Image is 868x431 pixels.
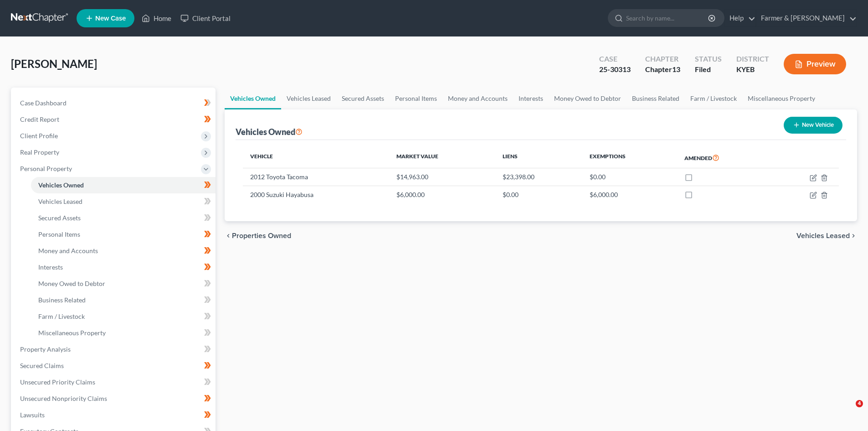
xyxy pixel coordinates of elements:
[176,10,235,26] a: Client Portal
[13,358,216,374] a: Secured Claims
[582,186,677,203] td: $6,000.00
[389,147,495,168] th: Market Value
[582,147,677,168] th: Exemptions
[13,111,216,128] a: Credit Report
[582,168,677,186] td: $0.00
[13,407,216,423] a: Lawsuits
[796,232,857,239] button: Vehicles Leased chevron_right
[31,243,216,259] a: Money and Accounts
[243,147,389,168] th: Vehicle
[796,232,850,239] span: Vehicles Leased
[20,165,72,172] span: Personal Property
[31,308,216,325] a: Farm / Livestock
[495,168,582,186] td: $23,398.00
[20,148,59,156] span: Real Property
[38,312,85,320] span: Farm / Livestock
[225,88,281,109] a: Vehicles Owned
[31,193,216,210] a: Vehicles Leased
[20,345,71,353] span: Property Analysis
[225,232,232,239] i: chevron_left
[20,132,58,140] span: Client Profile
[736,64,769,75] div: KYEB
[243,186,389,203] td: 2000 Suzuki Hayabusa
[756,10,857,26] a: Farmer & [PERSON_NAME]
[389,186,495,203] td: $6,000.00
[627,88,685,109] a: Business Related
[20,378,95,386] span: Unsecured Priority Claims
[38,263,63,271] span: Interests
[389,168,495,186] td: $14,963.00
[645,64,680,75] div: Chapter
[38,181,84,189] span: Vehicles Owned
[243,168,389,186] td: 2012 Toyota Tacoma
[645,54,680,64] div: Chapter
[13,390,216,407] a: Unsecured Nonpriority Claims
[38,247,98,254] span: Money and Accounts
[31,177,216,193] a: Vehicles Owned
[13,341,216,358] a: Property Analysis
[20,395,107,402] span: Unsecured Nonpriority Claims
[390,88,442,109] a: Personal Items
[742,88,821,109] a: Miscellaneous Property
[495,186,582,203] td: $0.00
[95,15,126,22] span: New Case
[685,88,742,109] a: Farm / Livestock
[38,230,80,238] span: Personal Items
[599,54,631,64] div: Case
[31,226,216,243] a: Personal Items
[725,10,755,26] a: Help
[137,10,176,26] a: Home
[11,57,97,70] span: [PERSON_NAME]
[599,64,631,75] div: 25-30313
[736,54,769,64] div: District
[513,88,549,109] a: Interests
[38,296,86,304] span: Business Related
[31,275,216,292] a: Money Owed to Debtor
[850,232,857,239] i: chevron_right
[281,88,336,109] a: Vehicles Leased
[695,64,722,75] div: Filed
[549,88,627,109] a: Money Owed to Debtor
[31,259,216,275] a: Interests
[856,400,863,407] span: 4
[38,197,82,205] span: Vehicles Leased
[31,210,216,226] a: Secured Assets
[784,117,842,134] button: New Vehicle
[31,292,216,308] a: Business Related
[677,147,770,168] th: Amended
[336,88,390,109] a: Secured Assets
[13,95,216,111] a: Case Dashboard
[20,411,45,419] span: Lawsuits
[20,362,64,369] span: Secured Claims
[38,329,106,337] span: Miscellaneous Property
[20,99,67,107] span: Case Dashboard
[31,325,216,341] a: Miscellaneous Property
[784,54,846,74] button: Preview
[13,374,216,390] a: Unsecured Priority Claims
[672,65,680,73] span: 13
[495,147,582,168] th: Liens
[837,400,859,422] iframe: Intercom live chat
[225,232,291,239] button: chevron_left Properties Owned
[38,280,105,287] span: Money Owed to Debtor
[695,54,722,64] div: Status
[38,214,81,222] span: Secured Assets
[232,232,291,239] span: Properties Owned
[236,126,303,137] div: Vehicles Owned
[442,88,513,109] a: Money and Accounts
[20,115,59,123] span: Credit Report
[626,10,709,26] input: Search by name...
